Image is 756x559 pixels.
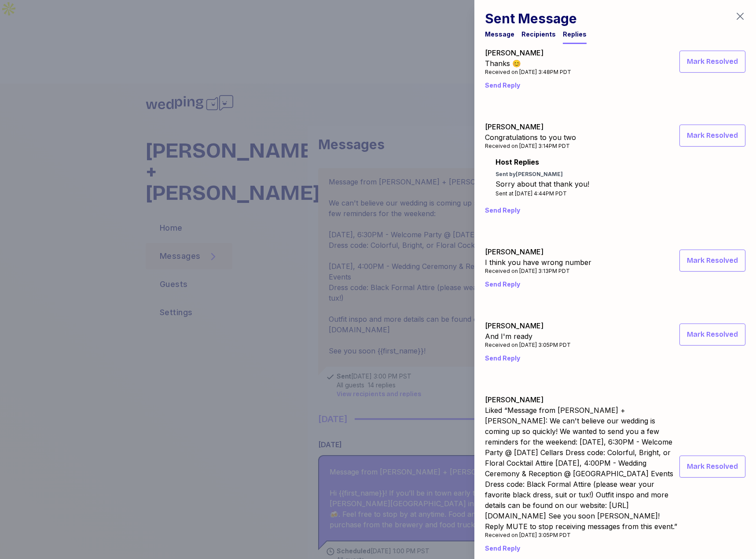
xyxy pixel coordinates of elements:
[485,11,587,26] h1: Sent Message
[687,130,738,141] span: Mark Resolved
[485,394,679,405] div: [PERSON_NAME]
[485,246,591,257] div: [PERSON_NAME]
[485,342,571,349] div: Received on [DATE] 3:05PM PDT
[495,179,735,189] div: Sorry about that thank you!
[485,320,571,331] div: [PERSON_NAME]
[485,350,745,366] div: Send Reply
[563,30,587,39] div: Replies
[679,125,745,147] button: Mark Resolved
[485,132,576,143] div: Congratulations to you two
[485,257,591,268] div: I think you have wrong number
[485,48,571,58] div: [PERSON_NAME]
[495,190,735,197] div: Sent at [DATE] 4:44PM PDT
[495,171,735,178] div: Sent by [PERSON_NAME]
[679,324,745,346] button: Mark Resolved
[485,276,745,292] div: Send Reply
[679,250,745,272] button: Mark Resolved
[521,30,556,39] div: Recipients
[485,268,591,275] div: Received on [DATE] 3:13PM PDT
[485,202,745,218] div: Send Reply
[687,461,738,472] span: Mark Resolved
[485,541,745,556] div: Send Reply
[485,121,576,132] div: [PERSON_NAME]
[485,331,571,342] div: And I'm ready
[485,143,576,150] div: Received on [DATE] 3:14PM PDT
[679,456,745,478] button: Mark Resolved
[485,405,679,532] div: Liked “Message from [PERSON_NAME] + [PERSON_NAME]: We can't believe our wedding is coming up so q...
[485,77,745,93] div: Send Reply
[495,157,735,167] div: Host Replies
[485,532,679,539] div: Received on [DATE] 3:05PM PDT
[679,51,745,73] button: Mark Resolved
[687,255,738,266] span: Mark Resolved
[485,30,514,39] div: Message
[687,329,738,340] span: Mark Resolved
[687,56,738,67] span: Mark Resolved
[485,69,571,76] div: Received on [DATE] 3:48PM PDT
[485,58,571,69] div: Thanks 😊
